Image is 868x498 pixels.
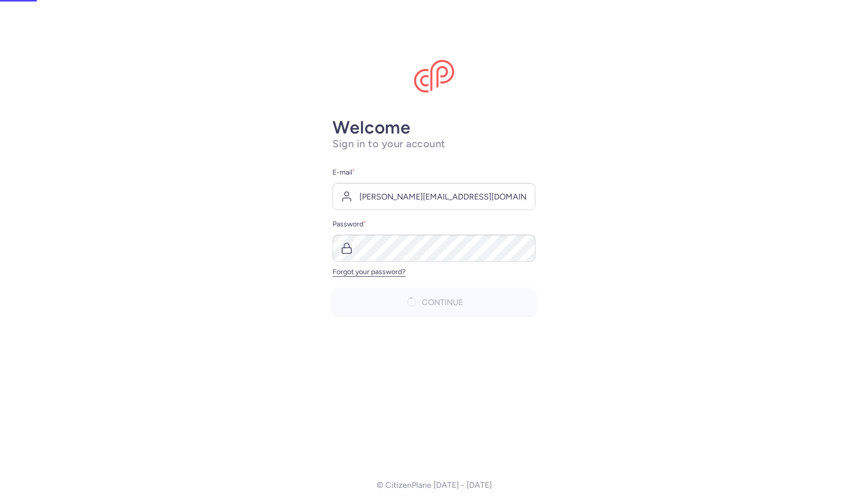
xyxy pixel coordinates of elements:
label: E-mail [332,167,536,179]
label: Password [332,218,536,230]
span: Continue [422,298,463,307]
button: Continue [332,288,536,316]
input: user@example.com [332,183,536,210]
h1: Sign in to your account [332,138,536,150]
p: © CitizenPlane [DATE] - [DATE] [377,481,492,490]
strong: Welcome [332,117,411,138]
a: Forgot your password? [332,268,406,276]
img: CitizenPlane logo [414,60,454,93]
